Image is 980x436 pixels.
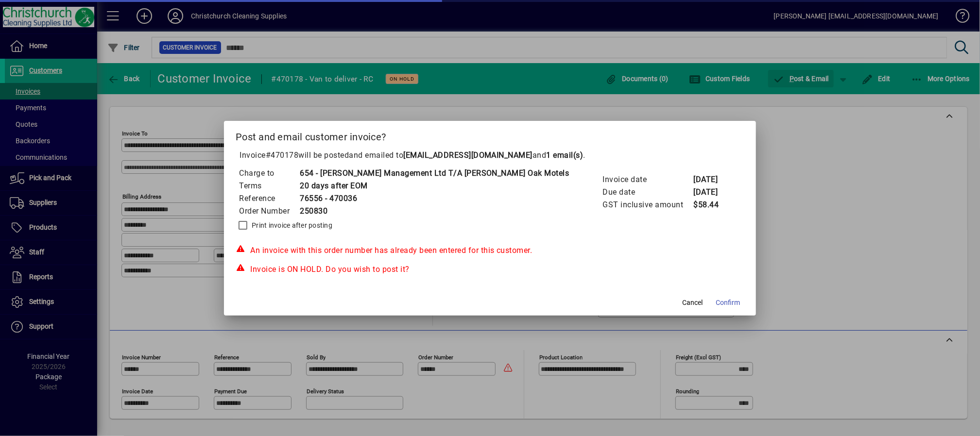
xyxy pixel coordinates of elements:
[224,121,756,149] h2: Post and email customer invoice?
[266,151,299,160] span: #470178
[693,199,732,211] td: $58.44
[712,294,744,312] button: Confirm
[677,294,708,312] button: Cancel
[533,151,584,160] span: and
[239,192,299,205] td: Reference
[236,245,744,256] div: An invoice with this order number has already been entered for this customer.
[716,298,740,308] span: Confirm
[602,173,693,186] td: Invoice date
[403,151,533,160] b: [EMAIL_ADDRESS][DOMAIN_NAME]
[236,150,744,161] p: Invoice will be posted .
[239,205,299,218] td: Order Number
[299,205,569,218] td: 250830
[239,167,299,180] td: Charge to
[693,173,732,186] td: [DATE]
[693,186,732,199] td: [DATE]
[602,199,693,211] td: GST inclusive amount
[683,298,703,308] span: Cancel
[349,151,584,160] span: and emailed to
[299,167,569,180] td: 654 - [PERSON_NAME] Management Ltd T/A [PERSON_NAME] Oak Motels
[299,180,569,192] td: 20 days after EOM
[239,180,299,192] td: Terms
[236,264,744,275] div: Invoice is ON HOLD. Do you wish to post it?
[602,186,693,199] td: Due date
[547,151,584,160] b: 1 email(s)
[250,220,332,230] label: Print invoice after posting
[299,192,569,205] td: 76556 - 470036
